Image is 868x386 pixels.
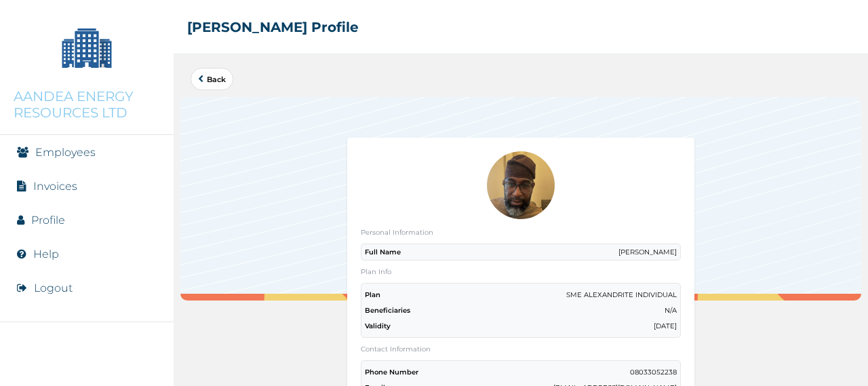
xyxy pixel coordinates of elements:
[14,352,160,372] img: RelianceHMO's Logo
[31,214,65,227] a: Profile
[361,228,681,237] p: Personal Information
[487,151,555,219] img: Enrollee
[365,306,410,315] p: Beneficiaries
[361,345,681,353] p: Contact Information
[187,19,359,35] h2: [PERSON_NAME] Profile
[365,290,380,299] p: Plan
[665,306,677,315] p: N/A
[630,368,677,377] p: 08033052238
[365,248,401,256] p: Full Name
[618,248,677,256] p: [PERSON_NAME]
[33,180,77,193] a: Invoices
[191,68,233,90] button: Back
[33,248,59,260] a: Help
[566,290,677,299] p: SME ALEXANDRITE INDIVIDUAL
[365,368,418,377] p: Phone Number
[365,322,391,330] p: Validity
[361,267,681,276] p: Plan Info
[53,14,121,81] img: Company
[654,322,677,330] p: [DATE]
[34,282,73,294] button: Logout
[14,88,160,121] p: AANDEA ENERGY RESOURCES LTD
[35,146,96,159] a: Employees
[198,75,226,83] a: Back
